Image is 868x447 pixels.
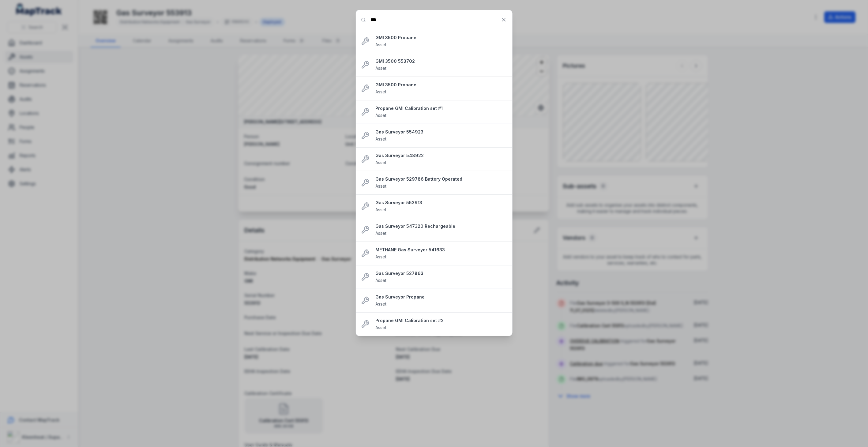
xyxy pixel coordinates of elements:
strong: Gas Surveyor Propane [376,294,507,300]
span: Asset [376,42,387,47]
span: Asset [376,278,387,283]
a: GMI 3500 553702Asset [376,58,507,72]
strong: Gas Surveyor 527863 [376,270,507,276]
span: Asset [376,207,387,212]
strong: Gas Surveyor 553913 [376,200,507,206]
span: Asset [376,301,387,306]
strong: Gas Surveyor 548922 [376,152,507,159]
span: Asset [376,231,387,236]
strong: Propane GMI Calibration set #1 [376,105,507,111]
a: Gas Surveyor 554923Asset [376,129,507,142]
span: Asset [376,325,387,330]
a: Gas Surveyor 529786 Battery OperatedAsset [376,176,507,190]
strong: Gas Surveyor 554923 [376,129,507,135]
a: Gas Surveyor 553913Asset [376,200,507,213]
span: Asset [376,183,387,189]
strong: Propane GMI Calibration set #2 [376,317,507,324]
a: Gas Surveyor 527863Asset [376,270,507,284]
span: Asset [376,66,387,71]
strong: GMI 3500 553702 [376,58,507,64]
a: Gas Surveyor PropaneAsset [376,294,507,307]
a: METHANE Gas Surveyor 541633Asset [376,247,507,260]
a: GMI 3500 PropaneAsset [376,82,507,95]
span: Asset [376,89,387,94]
strong: GMI 3500 Propane [376,35,507,41]
a: Propane GMI Calibration set #2Asset [376,317,507,331]
a: Propane GMI Calibration set #1Asset [376,105,507,119]
a: Gas Surveyor 547320 RechargeableAsset [376,223,507,237]
a: GMI 3500 PropaneAsset [376,35,507,48]
strong: METHANE Gas Surveyor 541633 [376,247,507,253]
strong: Gas Surveyor 529786 Battery Operated [376,176,507,182]
span: Asset [376,160,387,165]
span: Asset [376,254,387,259]
span: Asset [376,136,387,141]
span: Asset [376,113,387,118]
a: Gas Surveyor 548922Asset [376,152,507,166]
strong: Gas Surveyor 547320 Rechargeable [376,223,507,229]
strong: GMI 3500 Propane [376,82,507,88]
